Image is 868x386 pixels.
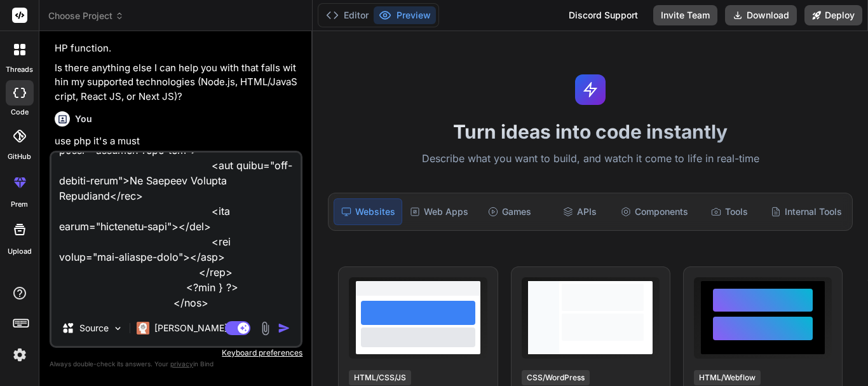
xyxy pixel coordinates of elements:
h6: You [75,113,92,125]
p: Describe what you want to build, and watch it come to life in real-time [320,151,860,167]
button: Download [725,5,797,25]
label: prem [11,199,28,210]
div: Web Apps [405,198,473,225]
button: Deploy [804,5,862,25]
img: Pick Models [112,323,123,334]
textarea: L'i dolors am consect adip elit <sed doeiu="temporinci-utlaboree"> <?dol $magnAali = enim_admini(... [51,153,301,310]
p: Keyboard preferences [50,348,302,358]
div: Components [616,198,693,225]
label: Upload [8,246,32,257]
p: use php it's a must [55,134,300,149]
div: HTML/CSS/JS [349,370,411,385]
label: GitHub [8,151,31,162]
div: Games [476,198,543,225]
div: APIs [546,198,613,225]
div: Internal Tools [766,198,847,225]
p: Is there anything else I can help you with that falls within my supported technologies (Node.js, ... [55,61,300,104]
div: CSS/WordPress [522,370,590,385]
img: Claude 4 Sonnet [137,322,149,334]
button: Editor [321,6,374,24]
h1: Turn ideas into code instantly [320,120,860,143]
label: threads [6,64,33,75]
span: privacy [170,360,193,368]
div: HTML/Webflow [694,370,761,385]
label: code [11,107,29,118]
div: Discord Support [561,5,646,25]
button: Invite Team [653,5,717,25]
p: Source [79,322,109,334]
div: Tools [696,198,763,225]
img: icon [278,322,290,334]
img: attachment [258,321,273,336]
button: Preview [374,6,436,24]
span: Choose Project [48,10,124,22]
p: Always double-check its answers. Your in Bind [50,358,302,370]
p: [PERSON_NAME] 4 S.. [154,322,249,334]
img: settings [9,344,31,366]
div: Websites [334,198,402,225]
